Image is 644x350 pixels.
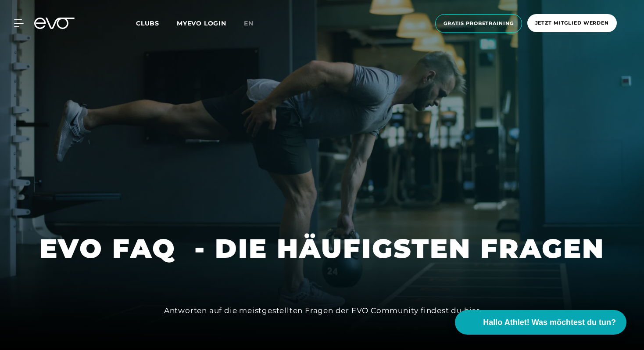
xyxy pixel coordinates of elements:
[535,19,609,27] span: Jetzt Mitglied werden
[433,14,525,33] a: Gratis Probetraining
[244,18,264,29] a: en
[483,317,616,328] span: Hallo Athlet! Was möchtest du tun?
[39,231,605,266] h1: EVO FAQ - DIE HÄUFIGSTEN FRAGEN
[177,19,226,27] a: MYEVO LOGIN
[136,19,177,27] a: Clubs
[455,310,626,335] button: Hallo Athlet! Was möchtest du tun?
[525,14,619,33] a: Jetzt Mitglied werden
[444,20,514,27] span: Gratis Probetraining
[244,19,254,27] span: en
[136,19,159,27] span: Clubs
[164,303,480,318] div: Antworten auf die meistgestellten Fragen der EVO Community findest du hier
